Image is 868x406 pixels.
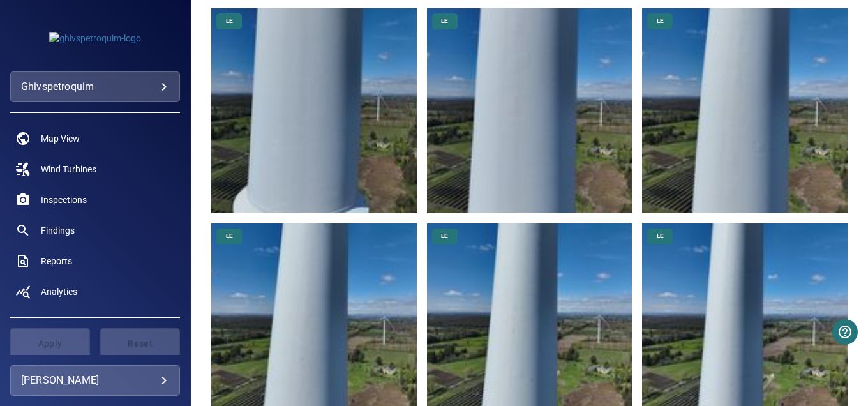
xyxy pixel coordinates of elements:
span: LE [649,17,671,26]
span: LE [433,232,456,241]
span: LE [218,17,241,26]
span: Inspections [41,193,87,206]
span: Findings [41,224,75,237]
a: map noActive [10,123,180,154]
a: findings noActive [10,215,180,246]
img: ghivspetroquim-logo [49,32,141,45]
span: Analytics [41,285,77,298]
a: analytics noActive [10,276,180,307]
a: inspections noActive [10,184,180,215]
a: windturbines noActive [10,154,180,184]
span: LE [433,17,456,26]
a: reports noActive [10,246,180,276]
span: Reports [41,255,72,267]
span: Map View [41,132,80,145]
span: Wind Turbines [41,163,96,176]
div: ghivspetroquim [10,71,180,102]
span: LE [218,232,241,241]
div: ghivspetroquim [21,77,169,97]
span: LE [649,232,671,241]
div: [PERSON_NAME] [21,370,169,391]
